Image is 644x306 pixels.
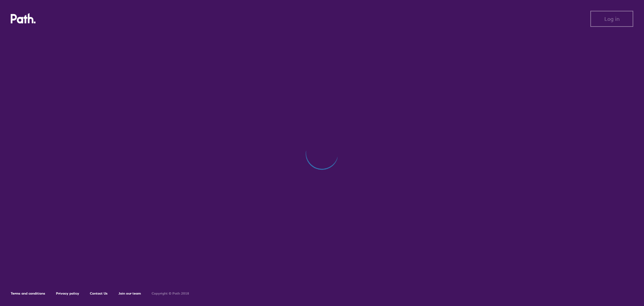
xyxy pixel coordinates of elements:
[604,16,620,22] span: Log in
[90,291,108,296] a: Contact Us
[118,291,141,296] a: Join our team
[590,11,633,27] button: Log in
[56,291,79,296] a: Privacy policy
[152,292,189,296] h6: Copyright © Path 2018
[11,291,45,296] a: Terms and conditions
